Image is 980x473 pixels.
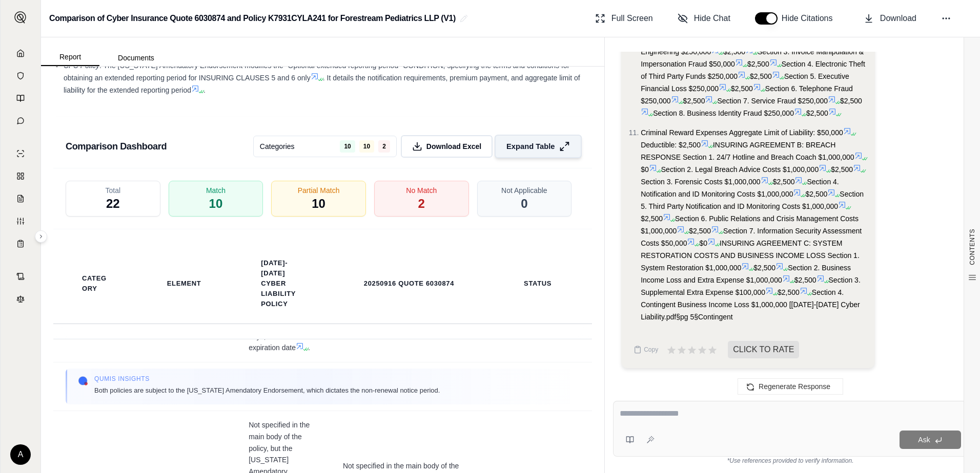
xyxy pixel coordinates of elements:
span: $2,500 [683,97,705,105]
button: Regenerate Response [738,378,843,395]
button: Expand Table [495,135,582,158]
img: Qumis [78,376,88,386]
button: Categories10102 [253,136,397,157]
span: Section 7. Service Fraud $250,000 [717,97,828,105]
h2: Comparison of Cyber Insurance Quote 6030874 and Policy K7931CYLA241 for Forestream Pediatrics LLP... [49,9,456,28]
th: 20250916 QUOTE 6030874 [352,272,466,295]
span: Qumis INSIGHTS [94,375,440,383]
span: $2,500 [723,48,745,56]
a: Coverage Table [7,233,34,254]
span: Section 6. Public Relations and Crisis Management Costs $1,000,000 [641,214,859,235]
span: Section 2. Legal Breach Advice Costs $1,000,000 [661,165,819,174]
span: Partial Match [298,185,340,196]
button: Report [41,49,99,66]
span: Download Excel [426,141,481,152]
img: Expand sidebar [14,11,27,24]
span: Hide Citations [782,12,839,25]
div: A [10,444,31,465]
button: Ask [900,431,961,449]
span: Section 4. Electronic Theft of Third Party Funds $250,000 [641,60,865,80]
span: Regenerate Response [759,382,830,391]
span: Section 4. Contingent Business Income Loss $1,000,000 [[DATE]-[DATE] Cyber Liability.pdf§pg 5§Con... [641,288,860,321]
button: Download Excel [401,135,493,158]
button: Documents [99,50,173,66]
span: Ask [918,436,930,444]
span: Both policies are subject to the [US_STATE] Amendatory Endorsement, which dictates the non-renewa... [94,385,440,396]
span: 2 [378,140,390,153]
span: $2,500 [778,288,800,296]
span: $2,500 [753,264,775,272]
span: INSURING AGREEMENT B: BREACH RESPONSE Section 1. 24/7 Hotline and Breach Coach $1,000,000 [641,141,854,161]
span: $0 [641,165,649,174]
a: Policy Comparisons [7,166,34,186]
span: Section 5. Third Party Notification and ID Monitoring Costs $1,000,000 [641,190,864,210]
span: $2,500 [641,214,663,223]
div: *Use references provided to verify information. [613,457,968,465]
button: Hide Chat [673,8,734,29]
span: Deductible: $2,500 [641,141,701,149]
span: Criminal Reward Expenses Aggregate Limit of Liability: $50,000 [641,128,843,137]
th: Status [512,272,564,295]
button: Copy [629,339,662,360]
button: Full Screen [591,8,657,29]
span: Categories [260,141,295,152]
span: Not Applicable [501,185,547,196]
span: Copy [644,346,658,354]
span: CLICK TO RATE [728,341,799,358]
span: 10 [359,140,374,153]
span: $2,500 [747,60,769,68]
span: Download [880,12,916,25]
th: [DATE]-[DATE] Cyber Liability Policy [249,252,318,315]
span: $2,500 [773,178,795,186]
span: CONTENTS [968,229,976,265]
span: 10 [209,196,223,212]
a: Claim Coverage [7,188,34,209]
span: 2 [418,196,425,212]
span: $0 [699,239,707,247]
span: Section 2. Business Income Loss and Extra Expense $1,000,000 [641,264,851,284]
span: $2,500 [805,190,827,198]
h3: Comparison Dashboard [66,137,167,156]
span: . It details the notification requirements, premium payment, and aggregate limit of liability for... [64,74,580,94]
span: 10 [312,196,325,212]
span: Total [106,185,121,196]
th: Category [70,267,119,300]
span: Section 7. Information Security Assessment Costs $50,000 [641,227,862,247]
a: Custom Report [7,211,34,231]
a: Contract Analysis [7,266,34,287]
span: Expand Table [506,141,555,152]
a: Documents Vault [7,66,34,86]
span: . [203,86,206,94]
span: $2,500 [750,72,772,80]
a: Home [7,43,34,63]
span: Section 4. Notification and ID Monitoring Costs $1,000,000 [641,178,839,198]
span: $2,500 [840,97,862,105]
a: Single Policy [7,143,34,164]
button: Expand sidebar [35,230,47,243]
a: Chat [7,111,34,131]
span: 0 [521,196,527,212]
span: Hide Chat [694,12,730,25]
span: $2,500 [794,276,816,284]
span: 22 [106,196,120,212]
span: No Match [406,185,437,196]
span: $2,500 [689,227,711,235]
span: Full Screen [611,12,653,25]
th: Element [155,272,214,295]
span: $2,500 [731,84,753,93]
a: Prompt Library [7,88,34,109]
span: 10 [340,140,355,153]
span: Section 3. Invoice Manipulation & Impersonation Fraud $50,000 [641,48,864,68]
span: Section 3. Supplemental Extra Expense $100,000 [641,276,861,296]
span: Section 2. Social Engineering $250,000 [641,35,862,56]
span: Section 8. Business Identity Fraud $250,000 [653,109,794,117]
span: CFC Policy [64,61,99,70]
span: $2,500 [806,109,828,117]
span: $2,500 [831,165,853,174]
span: Section 3. Forensic Costs $1,000,000 [641,178,760,186]
span: INSURING AGREEMENT C: SYSTEM RESTORATION COSTS AND BUSINESS INCOME LOSS Section 1. System Restora... [641,239,860,272]
span: : The [US_STATE] Amendatory Endorsement modifies the "Optional extended reporting period" CONDITI... [64,61,569,82]
button: Download [860,8,921,29]
span: Section 5. Executive Financial Loss $250,000 [641,72,849,93]
a: Legal Search Engine [7,289,34,309]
